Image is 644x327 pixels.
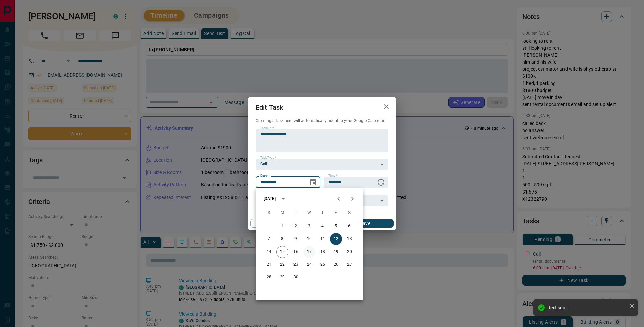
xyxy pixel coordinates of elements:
[276,259,288,271] button: 22
[330,246,342,258] button: 19
[263,259,275,271] button: 21
[260,126,274,130] label: Task Note
[276,271,288,283] button: 29
[330,206,342,220] span: Friday
[263,271,275,283] button: 28
[303,220,315,232] button: 3
[263,246,275,258] button: 14
[343,246,356,258] button: 20
[336,219,394,228] button: Save
[276,206,288,220] span: Monday
[306,176,320,189] button: Choose date, selected date is Sep 12, 2025
[303,233,315,245] button: 10
[317,259,329,271] button: 25
[290,246,302,258] button: 16
[256,118,388,124] p: Creating a task here will automatically add it to your Google Calendar.
[303,259,315,271] button: 24
[548,305,627,310] div: Text sent
[290,206,302,220] span: Tuesday
[317,206,329,220] span: Thursday
[303,206,315,220] span: Wednesday
[260,174,269,178] label: Date
[290,220,302,232] button: 2
[263,206,275,220] span: Sunday
[276,246,288,258] button: 15
[260,156,276,160] label: Task Type
[374,176,388,189] button: Choose time, selected time is 6:00 AM
[343,233,356,245] button: 13
[248,97,291,118] h2: Edit Task
[343,220,356,232] button: 6
[276,233,288,245] button: 8
[345,192,359,205] button: Next month
[290,271,302,283] button: 30
[343,206,356,220] span: Saturday
[250,219,308,228] button: Cancel
[330,220,342,232] button: 5
[278,193,289,204] button: calendar view is open, switch to year view
[317,220,329,232] button: 4
[343,259,356,271] button: 27
[256,159,388,170] div: Call
[317,246,329,258] button: 18
[264,196,276,202] div: [DATE]
[290,259,302,271] button: 23
[290,233,302,245] button: 9
[332,192,345,205] button: Previous month
[263,233,275,245] button: 7
[328,174,337,178] label: Time
[330,259,342,271] button: 26
[276,220,288,232] button: 1
[330,233,342,245] button: 12
[303,246,315,258] button: 17
[317,233,329,245] button: 11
